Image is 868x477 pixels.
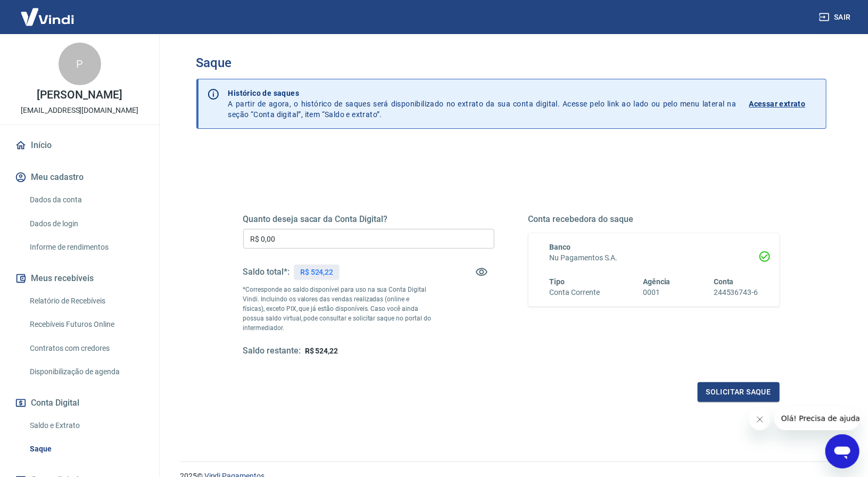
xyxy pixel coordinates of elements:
[26,290,146,312] a: Relatório de Recebíveis
[305,347,338,355] span: R$ 524,22
[13,391,146,415] button: Conta Digital
[26,213,146,235] a: Dados de login
[228,88,737,98] p: Histórico de saques
[714,277,734,286] span: Conta
[37,89,122,101] p: [PERSON_NAME]
[243,267,290,277] h5: Saldo total*:
[300,267,334,278] p: R$ 524,22
[26,236,146,258] a: Informe de rendimentos
[13,1,82,33] img: Vindi
[243,214,494,225] h5: Quanto deseja sacar da Conta Digital?
[643,277,671,286] span: Agência
[643,287,671,298] h6: 0001
[26,415,146,437] a: Saldo e Extrato
[550,287,600,298] h6: Conta Corrente
[698,382,780,402] button: Solicitar saque
[26,189,146,211] a: Dados da conta
[243,285,432,333] p: *Corresponde ao saldo disponível para uso na sua Conta Digital Vindi. Incluindo os valores das ve...
[550,243,571,251] span: Banco
[196,55,826,70] h3: Saque
[228,88,737,120] p: A partir de agora, o histórico de saques será disponibilizado no extrato da sua conta digital. Ac...
[550,277,565,286] span: Tipo
[817,7,855,27] button: Sair
[26,438,146,460] a: Saque
[714,287,758,298] h6: 244536743-6
[243,346,301,357] h5: Saldo restante:
[13,134,146,157] a: Início
[749,98,806,109] p: Acessar extrato
[825,434,859,468] iframe: Botão para abrir a janela de mensagens
[749,409,771,430] iframe: Fechar mensagem
[59,43,101,85] div: P
[26,338,146,359] a: Contratos com credores
[550,252,758,264] h6: Nu Pagamentos S.A.
[6,7,89,16] span: Olá! Precisa de ajuda?
[528,214,780,225] h5: Conta recebedora do saque
[749,88,817,120] a: Acessar extrato
[26,361,146,383] a: Disponibilização de agenda
[13,267,146,290] button: Meus recebíveis
[775,407,859,430] iframe: Mensagem da empresa
[26,314,146,335] a: Recebíveis Futuros Online
[13,166,146,189] button: Meu cadastro
[21,105,138,116] p: [EMAIL_ADDRESS][DOMAIN_NAME]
